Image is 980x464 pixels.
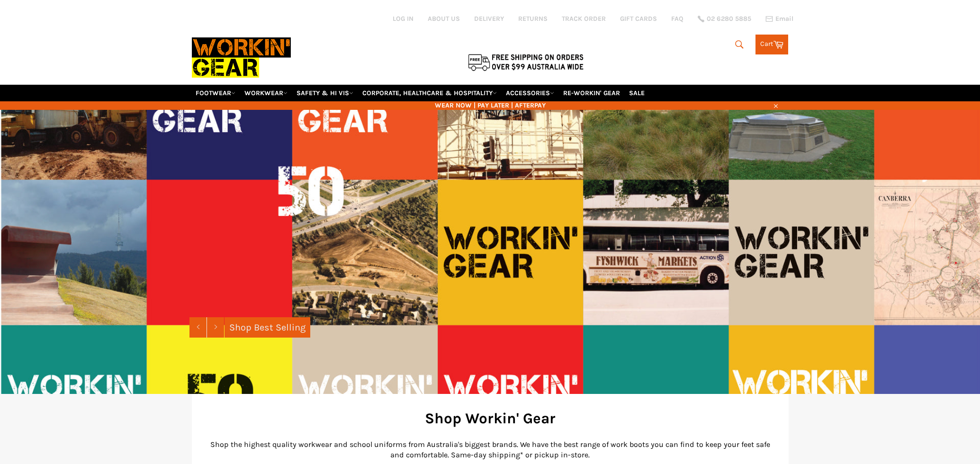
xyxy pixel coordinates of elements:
a: Cart [755,35,788,54]
a: TRACK ORDER [562,14,606,23]
img: Flat $9.95 shipping Australia wide [467,52,585,72]
a: ACCESSORIES [502,85,558,101]
a: FOOTWEAR [192,85,239,101]
a: 02 6280 5885 [698,16,751,22]
h2: Shop Workin' Gear [206,408,774,428]
a: SAFETY & HI VIS [293,85,357,101]
a: SALE [625,85,648,101]
img: Workin Gear leaders in Workwear, Safety Boots, PPE, Uniforms. Australia's No.1 in Workwear [192,31,291,84]
a: FAQ [671,14,683,23]
a: WORKWEAR [241,85,291,101]
a: Log in [393,15,414,23]
p: Shop the highest quality workwear and school uniforms from Australia's biggest brands. We have th... [206,439,774,460]
a: CORPORATE, HEALTHCARE & HOSPITALITY [359,85,501,101]
a: RE-WORKIN' GEAR [559,85,624,101]
a: Shop Best Selling [225,317,310,338]
span: Email [775,16,793,22]
span: WEAR NOW | PAY LATER | AFTERPAY [192,101,789,110]
a: Email [765,15,793,23]
a: DELIVERY [474,14,504,23]
a: ABOUT US [428,14,460,23]
a: GIFT CARDS [620,14,657,23]
a: RETURNS [518,14,548,23]
span: 02 6280 5885 [707,16,751,22]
